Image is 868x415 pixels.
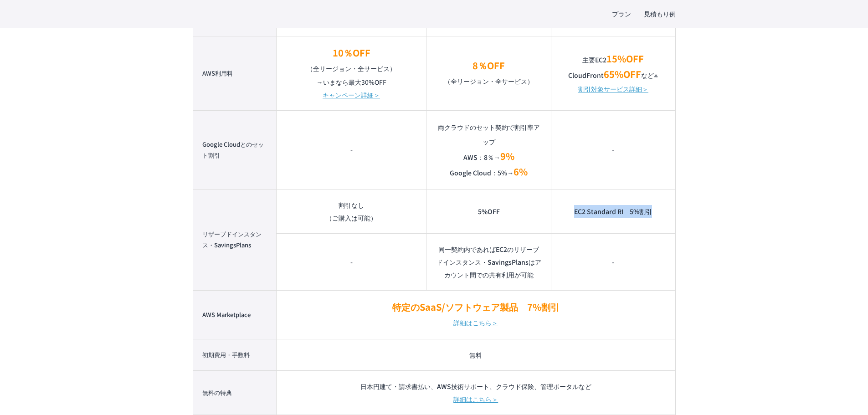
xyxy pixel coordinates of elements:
[333,46,370,59] em: 10％OFF
[606,52,644,65] em: 15%OFF
[193,290,277,339] th: AWS Marketplace
[453,393,498,405] a: 詳細はこちら＞
[551,110,675,189] td: -
[323,77,386,87] em: いまなら最大30%OFF
[277,370,675,415] td: 日本円建て・請求書払い、AWS技術サポート、クラウド保険、管理ポータルなど
[551,189,675,233] td: EC2 Standard RI 5%割引
[193,339,277,370] th: 初期費用・手数料
[500,149,514,163] em: 9%
[612,9,631,19] a: プラン
[578,82,648,95] a: 割引対象サービス詳細＞
[193,370,277,415] th: 無料の特典
[436,58,542,88] p: （全リージョン・全サービス）
[560,51,666,82] p: 主要EC2 CloudFront など
[551,233,675,290] td: -
[277,339,675,370] td: 無料
[286,46,417,76] p: （全リージョン・全サービス）
[453,315,498,330] a: 詳細はこちら＞
[193,36,277,110] th: AWS利用料
[277,110,426,189] td: -
[193,189,277,290] th: リザーブドインスタンス・SavingsPlans
[644,9,676,19] a: 見積もり例
[277,233,426,290] td: -
[426,110,551,189] td: 両クラウドのセット契約で割引率アップ AWS：8％→ Google Cloud：5%→
[604,67,641,81] em: 65%OFF
[277,36,426,110] td: →
[514,165,528,178] em: 6%
[426,233,551,290] td: 同一契約内であればEC2のリザーブドインスタンス・SavingsPlansはアカウント間での共有利用が可能
[392,300,560,313] em: 特定のSaaS/ソフトウェア製品 7%割引
[277,189,426,233] td: 割引なし （ご購入は可能）
[193,110,277,189] th: Google Cloudとのセット割引
[654,72,658,79] small: ※
[426,189,551,233] td: 5%OFF
[323,88,380,101] a: キャンペーン詳細＞
[473,59,505,72] em: 8％OFF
